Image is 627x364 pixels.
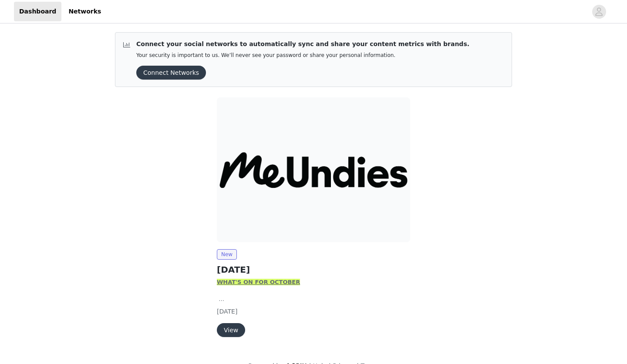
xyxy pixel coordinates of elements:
[595,5,603,19] div: avatar
[217,249,237,260] span: New
[136,52,469,59] p: Your security is important to us. We’ll never see your password or share your personal information.
[63,2,106,21] a: Networks
[217,327,245,334] a: View
[217,263,410,276] h2: [DATE]
[136,66,206,80] button: Connect Networks
[217,308,237,315] span: [DATE]
[136,40,469,49] p: Connect your social networks to automatically sync and share your content metrics with brands.
[217,97,410,242] img: MeUndies
[223,279,300,285] strong: HAT'S ON FOR OCTOBER
[14,2,61,21] a: Dashboard
[217,323,245,337] button: View
[217,279,223,285] strong: W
